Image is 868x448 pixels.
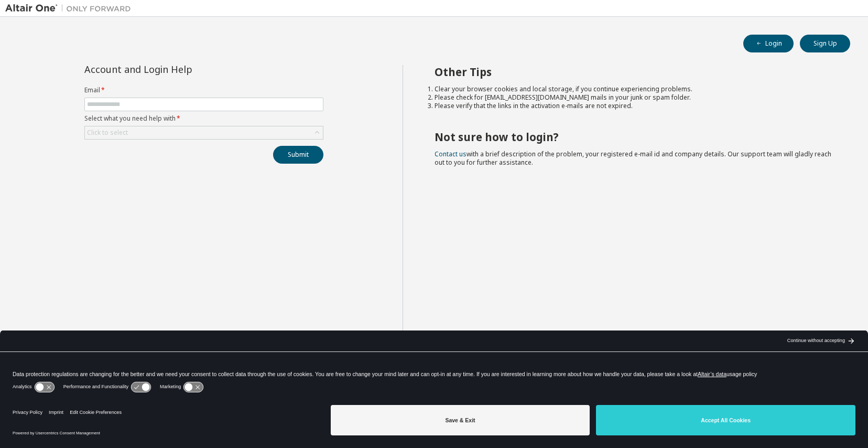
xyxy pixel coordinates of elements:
h2: Not sure how to login? [435,130,832,144]
div: Account and Login Help [84,65,276,73]
span: with a brief description of the problem, your registered e-mail id and company details. Our suppo... [435,150,831,167]
a: Contact us [435,150,466,158]
button: Submit [273,146,323,164]
div: Click to select [87,129,128,137]
li: Clear your browser cookies and local storage, if you continue experiencing problems. [435,85,832,93]
h2: Other Tips [435,65,832,79]
img: Altair One [5,3,136,14]
label: Select what you need help with [84,114,323,123]
button: Login [743,35,794,52]
li: Please check for [EMAIL_ADDRESS][DOMAIN_NAME] mails in your junk or spam folder. [435,93,832,102]
button: Sign Up [800,35,850,52]
label: Email [84,86,323,94]
li: Please verify that the links in the activation e-mails are not expired. [435,102,832,110]
div: Click to select [85,126,323,139]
